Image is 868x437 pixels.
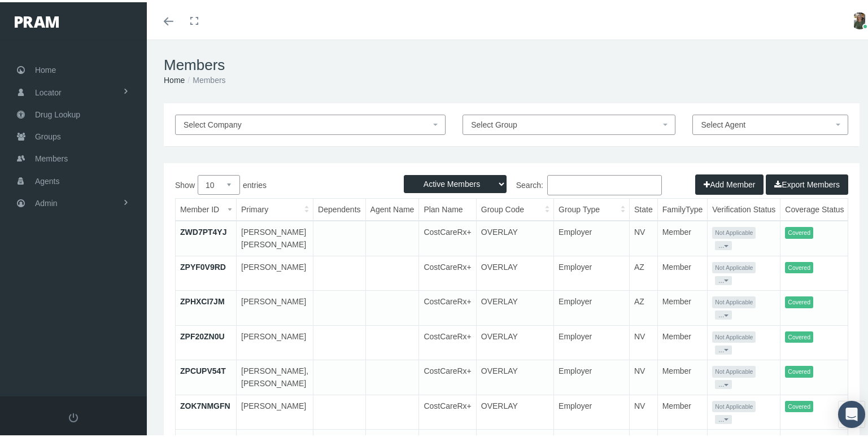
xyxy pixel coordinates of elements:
[785,294,813,306] span: Covered
[785,260,813,272] span: Covered
[365,196,419,218] th: Agent Name
[701,118,745,127] span: Select Agent
[712,329,756,341] span: Not Applicable
[715,274,732,283] button: ...
[35,80,62,101] span: Locator
[419,196,476,218] th: Plan Name
[419,289,476,324] td: CostCareRx+
[785,225,813,237] span: Covered
[476,218,553,254] td: OVERLAY
[180,295,225,304] a: ZPHXCI7JM
[554,358,630,393] td: Employer
[15,14,59,25] img: PRAM_20_x_78.png
[198,173,240,193] select: Showentries
[35,146,68,167] span: Members
[237,254,313,289] td: [PERSON_NAME]
[476,323,553,358] td: OVERLAY
[712,294,756,306] span: Not Applicable
[35,190,58,212] span: Admin
[657,218,708,254] td: Member
[838,399,865,426] div: Open Intercom Messenger
[164,73,185,82] a: Home
[657,358,708,393] td: Member
[785,399,813,410] span: Covered
[695,172,764,193] button: Add Member
[237,323,313,358] td: [PERSON_NAME]
[35,168,60,190] span: Agents
[554,254,630,289] td: Employer
[180,330,225,339] a: ZPF20ZN0U
[164,54,860,72] h1: Members
[419,358,476,393] td: CostCareRx+
[657,289,708,324] td: Member
[237,218,313,254] td: [PERSON_NAME] [PERSON_NAME]
[715,378,732,387] button: ...
[629,323,657,358] td: NV
[785,329,813,341] span: Covered
[657,196,708,218] th: FamilyType
[476,392,553,427] td: OVERLAY
[547,173,662,193] input: Search:
[35,124,61,145] span: Groups
[476,254,553,289] td: OVERLAY
[180,364,226,373] a: ZPCUPV54T
[712,364,756,375] span: Not Applicable
[715,343,732,352] button: ...
[657,323,708,358] td: Member
[554,218,630,254] td: Employer
[715,308,732,317] button: ...
[237,392,313,427] td: [PERSON_NAME]
[554,323,630,358] td: Employer
[715,413,732,422] button: ...
[657,392,708,427] td: Member
[712,399,756,410] span: Not Applicable
[476,289,553,324] td: OVERLAY
[180,399,230,408] a: ZOK7NMGFN
[180,260,226,269] a: ZPYF0V9RD
[851,10,868,27] img: S_Profile_Picture_15372.jpg
[629,358,657,393] td: NV
[712,260,756,272] span: Not Applicable
[554,392,630,427] td: Employer
[785,364,813,375] span: Covered
[476,196,553,218] th: Group Code: activate to sort column ascending
[657,254,708,289] td: Member
[471,118,517,127] span: Select Group
[715,239,732,248] button: ...
[780,196,849,218] th: Coverage Status
[176,196,237,218] th: Member ID: activate to sort column ascending
[629,196,657,218] th: State
[419,254,476,289] td: CostCareRx+
[554,196,630,218] th: Group Type: activate to sort column ascending
[554,289,630,324] td: Employer
[419,218,476,254] td: CostCareRx+
[629,254,657,289] td: AZ
[712,225,756,237] span: Not Applicable
[512,173,662,193] label: Search:
[313,196,366,218] th: Dependents
[629,218,657,254] td: NV
[419,392,476,427] td: CostCareRx+
[185,72,225,84] li: Members
[237,358,313,393] td: [PERSON_NAME], [PERSON_NAME]
[629,392,657,427] td: NV
[419,323,476,358] td: CostCareRx+
[629,289,657,324] td: AZ
[175,173,512,193] label: Show entries
[237,289,313,324] td: [PERSON_NAME]
[35,57,56,78] span: Home
[184,118,242,127] span: Select Company
[708,196,780,218] th: Verification Status
[237,196,313,218] th: Primary: activate to sort column ascending
[766,172,848,193] button: Export Members
[180,225,226,234] a: ZWD7PT4YJ
[476,358,553,393] td: OVERLAY
[35,102,80,123] span: Drug Lookup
